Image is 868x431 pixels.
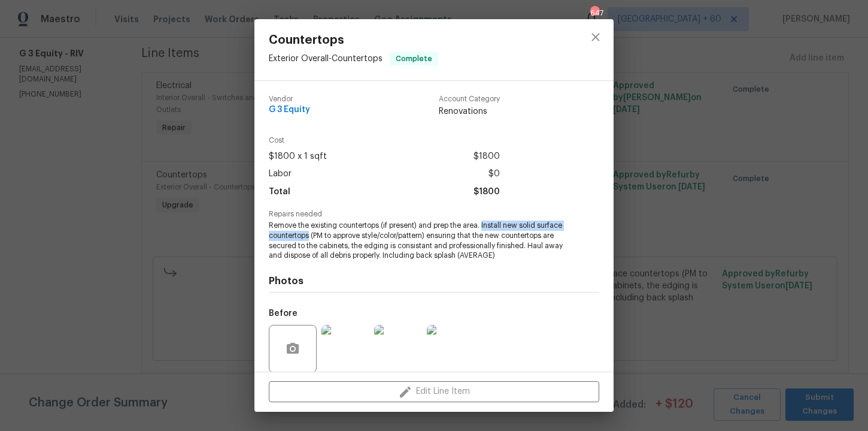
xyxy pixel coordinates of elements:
[269,148,327,165] span: $1800 x 1 sqft
[439,95,500,103] span: Account Category
[269,221,566,261] span: Remove the existing countertops (if present) and prep the area. Install new solid surface counter...
[439,106,500,117] span: Renovations
[391,53,437,65] span: Complete
[590,7,599,19] div: 647
[474,183,500,201] span: $1800
[269,55,383,63] span: Exterior Overall - Countertops
[269,210,599,218] span: Repairs needed
[269,137,500,144] span: Cost
[269,275,599,287] h4: Photos
[269,165,292,183] span: Labor
[269,34,438,47] span: Countertops
[581,23,610,52] button: close
[269,106,310,114] span: G 3 Equity
[269,95,310,103] span: Vendor
[474,148,500,165] span: $1800
[269,183,290,201] span: Total
[488,165,500,183] span: $0
[269,309,298,318] h5: Before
